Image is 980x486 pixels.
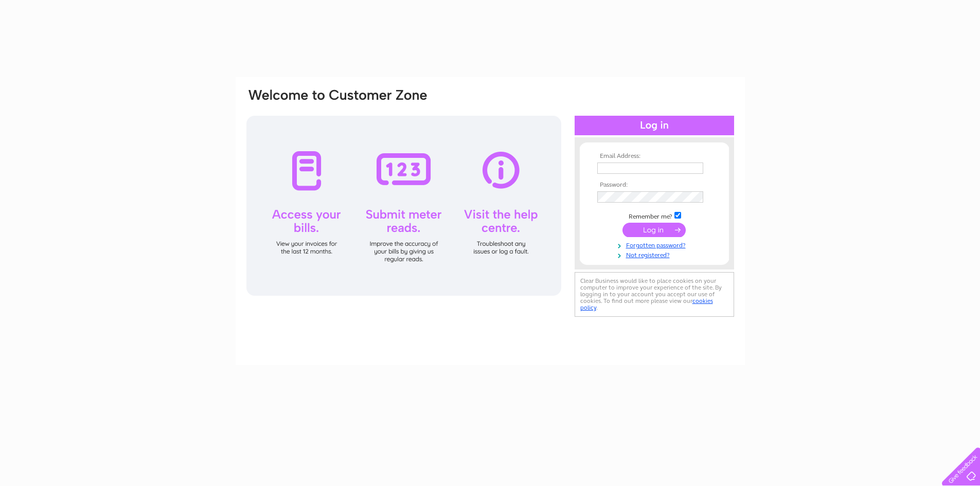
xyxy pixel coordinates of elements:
[595,210,714,221] td: Remember me?
[595,153,714,160] th: Email Address:
[575,272,734,317] div: Clear Business would like to place cookies on your computer to improve your experience of the sit...
[622,223,686,237] input: Submit
[597,249,714,259] a: Not registered?
[597,240,714,249] a: Forgotten password?
[595,182,714,189] th: Password:
[580,297,713,311] a: cookies policy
